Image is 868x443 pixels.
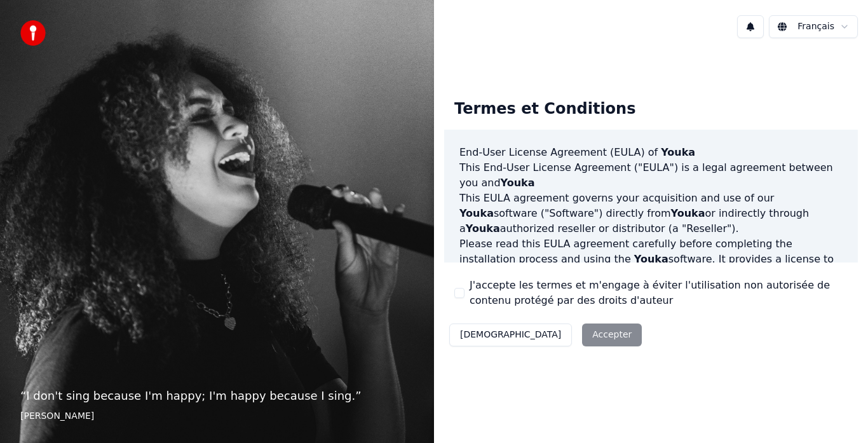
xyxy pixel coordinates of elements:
label: J'accepte les termes et m'engage à éviter l'utilisation non autorisée de contenu protégé par des ... [470,278,848,308]
span: Youka [459,207,494,219]
span: Youka [466,222,500,235]
p: Please read this EULA agreement carefully before completing the installation process and using th... [459,236,843,297]
span: Youka [671,207,705,219]
button: [DEMOGRAPHIC_DATA] [449,324,572,346]
p: This End-User License Agreement ("EULA") is a legal agreement between you and [459,160,843,191]
img: youka [20,20,46,46]
p: “ I don't sing because I'm happy; I'm happy because I sing. ” [20,387,414,405]
span: Youka [661,146,695,158]
span: Youka [634,253,668,265]
div: Termes et Conditions [444,89,646,130]
h3: End-User License Agreement (EULA) of [459,145,843,160]
span: Youka [501,177,535,189]
footer: [PERSON_NAME] [20,410,414,423]
p: This EULA agreement governs your acquisition and use of our software ("Software") directly from o... [459,191,843,236]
